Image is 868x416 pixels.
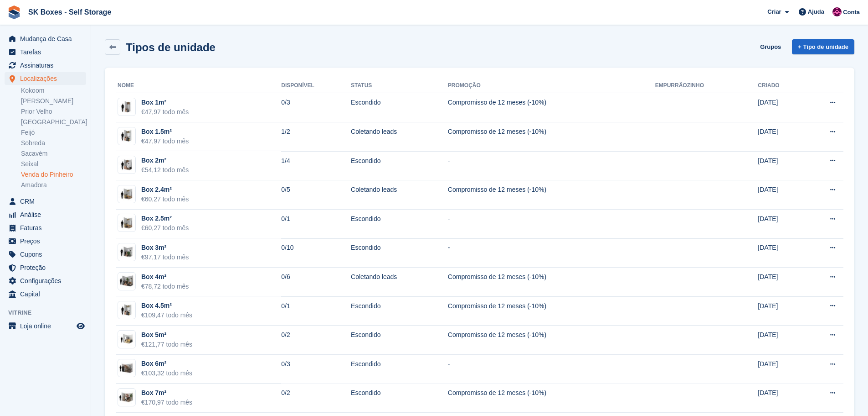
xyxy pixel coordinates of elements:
td: 1/4 [281,151,351,180]
img: stora-icon-8386f47178a22dfd0bd8f6a31ec36ba5ce8667c1dd55bd0f319d3a0aa187defe.svg [7,5,21,19]
img: 15-sqft-unit.jpg [118,304,135,317]
a: menu [5,221,86,234]
div: Box 7m² [141,388,192,398]
td: 0/2 [281,384,351,413]
a: menu [5,208,86,221]
td: Compromisso de 12 meses (-10%) [448,326,655,355]
th: Criado [758,79,803,93]
td: 0/2 [281,326,351,355]
a: menu [5,288,86,300]
h2: Tipos de unidade [126,41,216,53]
div: Box 2.5m² [141,214,189,223]
div: Box 5m² [141,330,192,340]
a: Kokoom [21,86,86,95]
div: €47,97 todo mês [141,107,189,117]
td: - [448,355,655,384]
td: [DATE] [758,268,803,297]
td: [DATE] [758,384,803,413]
a: menu [5,72,86,85]
span: Ajuda [808,7,824,16]
div: Box 1m² [141,98,189,107]
div: Box 3m² [141,243,189,253]
img: 64-sqft-unit.jpg [118,391,135,404]
td: Escondido [351,384,448,413]
td: Escondido [351,326,448,355]
td: Coletando leads [351,122,448,152]
th: Disponível [281,79,351,93]
a: menu [5,195,86,208]
span: Cupons [20,248,75,261]
img: Joana Alegria [832,7,842,16]
td: [DATE] [758,296,803,326]
td: Compromisso de 12 meses (-10%) [448,296,655,326]
div: €170,97 todo mês [141,398,192,407]
a: Sobreda [21,139,86,147]
div: Box 2m² [141,156,189,165]
td: - [448,151,655,180]
td: Escondido [351,355,448,384]
a: SK Boxes - Self Storage [25,5,115,20]
a: Seixal [21,160,86,169]
td: - [448,238,655,268]
span: Conta [843,8,860,17]
a: menu [5,59,86,72]
th: Nome [116,79,281,93]
td: 0/1 [281,296,351,326]
a: menu [5,235,86,247]
div: Box 4.5m² [141,301,192,311]
td: 1/2 [281,122,351,152]
span: CRM [20,195,75,208]
span: Análise [20,208,75,221]
img: 15-sqft-unit.jpg [118,129,135,142]
div: Box 4m² [141,272,189,282]
div: €103,32 todo mês [141,369,192,378]
td: Coletando leads [351,268,448,297]
td: Escondido [351,210,448,239]
div: €109,47 todo mês [141,311,192,320]
td: 0/6 [281,268,351,297]
a: Loja de pré-visualização [75,321,86,332]
td: [DATE] [758,122,803,152]
td: [DATE] [758,210,803,239]
td: Coletando leads [351,180,448,210]
a: menu [5,46,86,58]
a: menu [5,320,86,332]
td: Compromisso de 12 meses (-10%) [448,180,655,210]
td: Compromisso de 12 meses (-10%) [448,122,655,152]
td: [DATE] [758,355,803,384]
a: + Tipo de unidade [792,39,854,54]
td: Escondido [351,238,448,268]
span: Proteção [20,261,75,274]
div: €54,12 todo mês [141,165,189,175]
span: Preços [20,235,75,247]
td: 0/1 [281,210,351,239]
span: Faturas [20,221,75,234]
td: 0/3 [281,355,351,384]
td: 0/10 [281,238,351,268]
th: Empurrãozinho [655,79,758,93]
td: [DATE] [758,238,803,268]
td: Compromisso de 12 meses (-10%) [448,93,655,122]
span: Configurações [20,274,75,287]
span: Assinaturas [20,59,75,72]
a: Feijó [21,128,86,137]
td: [DATE] [758,180,803,210]
img: 20-sqft-unit.jpg [118,158,135,172]
td: 0/3 [281,93,351,122]
a: Amadora [21,181,86,190]
span: Localizações [20,72,75,85]
img: 30-sqft-unit.jpg [118,246,135,259]
th: Status [351,79,448,93]
a: menu [5,274,86,287]
div: €97,17 todo mês [141,253,189,262]
a: Grupos [756,39,785,54]
span: Mudança de Casa [20,32,75,45]
span: Vitrine [8,308,91,317]
span: Tarefas [20,46,75,58]
th: Promoção [448,79,655,93]
div: €121,77 todo mês [141,340,192,349]
img: 10-sqft-unit.jpg [118,100,135,114]
a: menu [5,261,86,274]
a: Prior Velho [21,107,86,116]
a: Venda do Pinheiro [21,170,86,179]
